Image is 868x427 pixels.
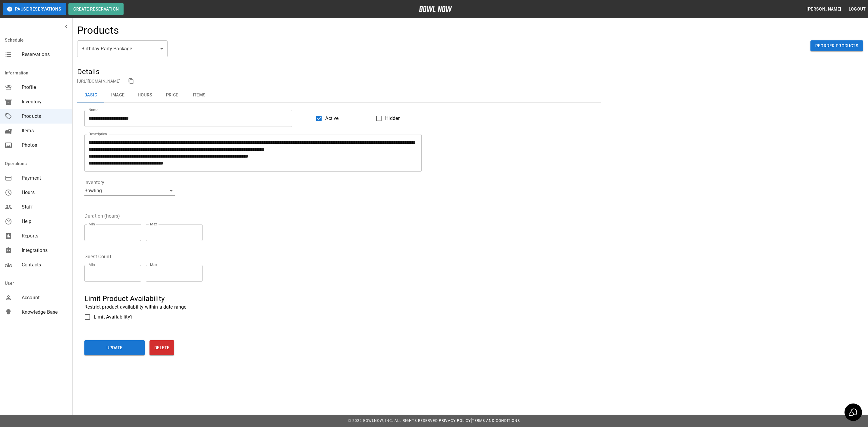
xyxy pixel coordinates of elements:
button: [PERSON_NAME] [804,4,844,15]
span: Items [22,127,68,134]
span: Limit Availability? [94,313,133,321]
span: Profile [22,84,68,91]
span: Active [325,115,338,122]
button: Delete [149,340,174,355]
h4: Products [77,24,119,37]
span: © 2022 BowlNow, Inc. All Rights Reserved. [348,419,439,423]
a: Privacy Policy [439,419,471,423]
button: Hours [131,88,159,102]
span: Integrations [22,247,68,254]
img: logo [419,6,452,12]
legend: Guest Count [84,253,111,260]
button: Items [186,88,213,102]
button: Update [84,340,145,355]
p: Restrict product availability within a date range [84,303,594,311]
button: Image [104,88,131,102]
h5: Limit Product Availability [84,294,594,303]
button: Price [159,88,186,102]
span: Hours [22,189,68,196]
span: Reports [22,232,68,240]
label: Hidden products will not be visible to customers. You can still create and use them for bookings. [373,112,401,125]
button: Reorder Products [810,40,863,52]
span: Account [22,294,68,301]
button: Create Reservation [68,3,124,15]
legend: Duration (hours) [84,212,120,219]
span: Help [22,218,68,225]
span: Payment [22,174,68,182]
span: Products [22,113,68,120]
span: Hidden [385,115,401,122]
button: Pause Reservations [3,3,66,15]
a: [URL][DOMAIN_NAME] [77,79,121,83]
button: Basic [77,88,104,102]
div: Birthday Party Package [77,40,168,57]
div: Bowling [84,186,175,196]
span: Photos [22,142,68,149]
a: Terms and Conditions [472,419,520,423]
button: copy link [127,77,136,86]
span: Staff [22,203,68,211]
span: Reservations [22,51,68,58]
button: Logout [846,4,868,15]
h5: Details [77,67,601,77]
legend: Inventory [84,179,104,186]
div: basic tabs example [77,88,601,102]
span: Inventory [22,98,68,105]
span: Contacts [22,261,68,268]
span: Knowledge Base [22,309,68,316]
